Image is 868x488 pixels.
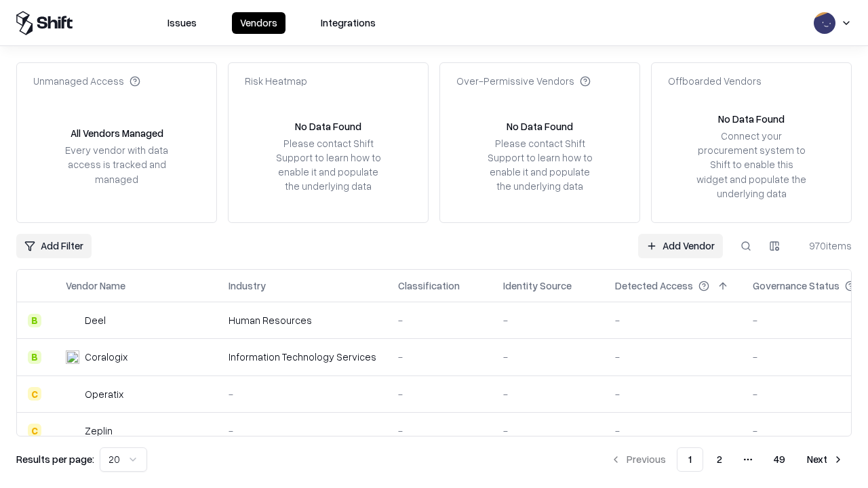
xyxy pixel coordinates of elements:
div: No Data Found [718,112,785,126]
div: - [615,313,731,327]
div: Please contact Shift Support to learn how to enable it and populate the underlying data [484,136,596,194]
div: - [615,387,731,401]
div: - [229,424,376,438]
div: Identity Source [503,279,572,293]
div: Operatix [85,387,123,401]
div: Every vendor with data access is tracked and managed [60,143,173,186]
div: No Data Found [295,119,361,134]
div: Risk Heatmap [245,74,307,88]
img: Operatix [66,387,79,401]
div: - [398,424,481,438]
button: 2 [706,447,733,472]
div: C [28,424,41,437]
div: Coralogix [85,350,127,364]
div: - [615,350,731,364]
div: Information Technology Services [229,350,376,364]
nav: pagination [602,447,852,472]
img: Deel [66,314,79,327]
div: Offboarded Vendors [668,74,762,88]
div: - [503,387,593,401]
div: Human Resources [229,313,376,327]
a: Add Vendor [638,234,723,258]
div: Connect your procurement system to Shift to enable this widget and populate the underlying data [695,129,808,201]
div: 970 items [797,239,852,253]
img: Zeplin [66,424,79,437]
div: Vendor Name [66,279,125,293]
div: - [398,313,481,327]
button: Integrations [313,12,384,34]
div: B [28,314,41,327]
div: Classification [398,279,460,293]
div: - [615,424,731,438]
p: Results per page: [16,452,94,466]
div: Detected Access [615,279,693,293]
div: Deel [85,313,106,327]
button: Next [799,447,852,472]
div: B [28,350,41,364]
div: Zeplin [85,424,113,438]
div: No Data Found [507,119,573,134]
div: Please contact Shift Support to learn how to enable it and populate the underlying data [272,136,384,194]
button: 1 [677,447,703,472]
div: - [398,350,481,364]
div: - [398,387,481,401]
div: - [503,313,593,327]
div: All Vendors Managed [71,126,163,140]
img: Coralogix [66,350,79,364]
div: Unmanaged Access [33,74,140,88]
div: C [28,387,41,401]
div: Over-Permissive Vendors [456,74,591,88]
div: - [229,387,376,401]
div: - [503,350,593,364]
div: - [503,424,593,438]
div: Industry [229,279,266,293]
button: 49 [763,447,796,472]
div: Governance Status [753,279,840,293]
button: Add Filter [16,234,92,258]
button: Issues [159,12,205,34]
button: Vendors [232,12,285,34]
